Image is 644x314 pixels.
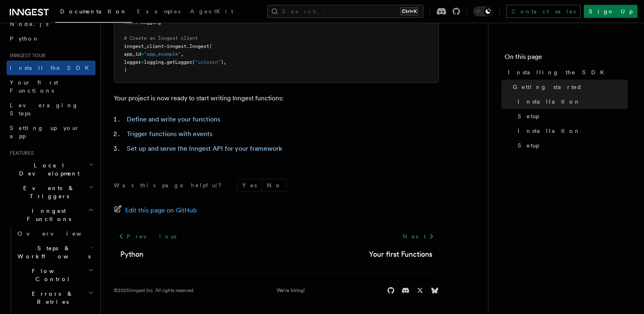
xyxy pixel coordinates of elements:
button: Flow Control [14,264,95,286]
span: Edit this page on GitHub [125,205,197,216]
p: Your project is now ready to start writing Inngest functions: [114,93,439,104]
p: Was this page helpful? [114,181,227,189]
span: Installing the SDK [508,68,609,76]
span: . [186,43,189,49]
span: "uvicorn" [195,59,221,65]
a: Your first Functions [7,75,95,98]
span: Steps & Workflows [14,244,91,260]
a: Getting started [510,80,628,94]
span: app_id [124,51,141,57]
span: Your first Functions [10,79,58,94]
button: Inngest Functions [7,204,95,226]
span: inngest_client [124,43,164,49]
span: Python [10,35,39,42]
span: logger [124,59,141,65]
a: Installing the SDK [505,65,628,80]
span: getLogger [167,59,192,65]
span: Install the SDK [10,65,94,71]
a: We're hiring! [277,287,305,294]
span: Setup [518,141,539,149]
a: Installation [514,123,628,138]
a: AgentKit [185,2,238,22]
a: Trigger functions with events [127,130,212,138]
a: Python [120,249,143,260]
span: AgentKit [190,8,233,15]
span: Errors & Retries [14,290,88,306]
h4: On this page [505,52,628,65]
span: "app_example" [144,51,181,57]
span: Examples [137,8,180,15]
button: Steps & Workflows [14,241,95,264]
span: Features [7,150,34,156]
button: Yes [237,179,262,191]
a: Setup [514,109,628,123]
a: Install the SDK [7,61,95,75]
a: Setting up your app [7,121,95,143]
a: Sign Up [584,5,637,18]
span: ( [192,59,195,65]
button: Errors & Retries [14,286,95,309]
a: Examples [132,2,185,22]
span: Installation [518,97,581,106]
span: Overview [17,230,101,237]
a: Node.js [7,17,95,31]
a: Installation [514,94,628,109]
button: Events & Triggers [7,181,95,204]
span: = [164,43,167,49]
div: © 2025 Inngest Inc. All rights reserved. [114,287,195,294]
button: Search...Ctrl+K [267,5,423,18]
span: Inngest Functions [7,207,88,223]
span: Leveraging Steps [10,102,78,117]
span: = [141,51,144,57]
span: , [181,51,184,57]
a: Set up and serve the Inngest API for your framework [127,145,282,152]
a: Setup [514,138,628,153]
span: ) [124,67,127,73]
a: Your first Functions [369,249,432,260]
button: No [262,179,286,191]
a: Edit this page on GitHub [114,205,197,216]
span: ), [221,59,226,65]
button: Toggle dark mode [473,6,493,16]
span: Node.js [10,21,48,27]
span: Getting started [513,83,582,91]
button: Local Development [7,158,95,181]
span: Events & Triggers [7,184,89,200]
span: Inngest tour [7,52,46,59]
span: inngest [167,43,186,49]
span: ( [209,43,212,49]
span: logging. [144,59,167,65]
span: Flow Control [14,267,88,283]
a: Python [7,31,95,46]
span: Setting up your app [10,125,80,139]
kbd: Ctrl+K [400,7,418,15]
span: Local Development [7,161,89,178]
span: Inngest [189,43,209,49]
a: Leveraging Steps [7,98,95,121]
a: Documentation [55,2,132,23]
span: Documentation [60,8,127,15]
span: = [141,59,144,65]
a: Next [398,229,439,244]
a: Previous [114,229,181,244]
span: Installation [518,127,581,135]
span: Setup [518,112,539,120]
a: Contact sales [506,5,581,18]
a: Overview [14,226,95,241]
span: # Create an Inngest client [124,35,198,41]
a: Define and write your functions [127,115,220,123]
